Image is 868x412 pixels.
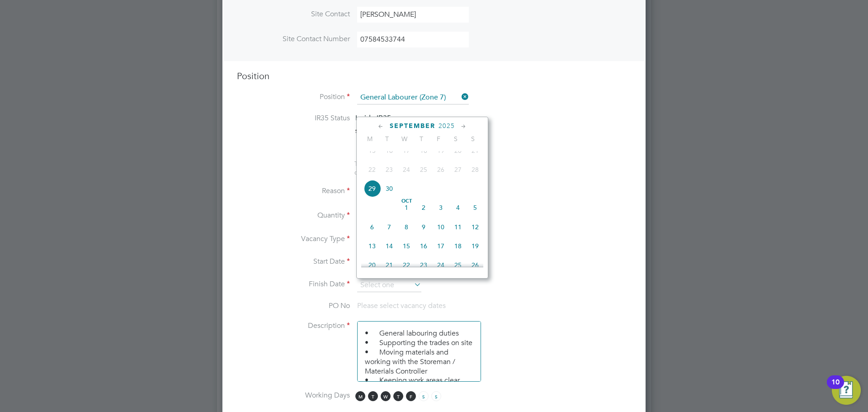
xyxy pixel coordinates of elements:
[398,237,415,255] span: 15
[449,161,467,178] span: 27
[467,199,484,216] span: 5
[381,142,398,159] span: 16
[467,142,484,159] span: 21
[467,218,484,236] span: 12
[237,234,350,244] label: Vacancy Type
[368,391,378,401] span: T
[447,135,464,143] span: S
[415,237,432,255] span: 16
[363,161,381,178] span: 22
[449,256,467,274] span: 25
[237,391,350,400] label: Working Days
[464,135,481,143] span: S
[832,376,861,405] button: Open Resource Center, 10 new notifications
[396,135,413,143] span: W
[381,256,398,274] span: 21
[415,256,432,274] span: 23
[237,70,631,82] h3: Position
[398,142,415,159] span: 17
[398,256,415,274] span: 22
[381,218,398,236] span: 7
[431,391,441,401] span: S
[415,218,432,236] span: 9
[398,199,415,204] span: Oct
[415,199,432,216] span: 2
[432,237,449,255] span: 17
[393,391,403,401] span: T
[237,114,350,123] label: IR35 Status
[415,142,432,159] span: 18
[449,142,467,159] span: 20
[363,180,381,197] span: 29
[413,135,430,143] span: T
[432,161,449,178] span: 26
[398,161,415,178] span: 24
[363,142,381,159] span: 15
[237,301,350,311] label: PO No
[439,122,455,130] span: 2025
[237,34,350,44] label: Site Contact Number
[419,391,429,401] span: S
[237,186,350,196] label: Reason
[363,237,381,255] span: 13
[363,218,381,236] span: 6
[237,211,350,220] label: Quantity
[432,199,449,216] span: 3
[237,321,350,331] label: Description
[355,391,365,401] span: M
[237,257,350,266] label: Start Date
[449,218,467,236] span: 11
[381,161,398,178] span: 23
[467,256,484,274] span: 26
[381,180,398,197] span: 30
[357,279,421,292] input: Select one
[355,114,391,122] span: Inside IR35
[381,237,398,255] span: 14
[398,218,415,236] span: 8
[398,199,415,216] span: 1
[831,382,840,394] div: 10
[237,279,350,289] label: Finish Date
[237,9,350,19] label: Site Contact
[361,135,378,143] span: M
[432,218,449,236] span: 10
[449,237,467,255] span: 18
[390,122,435,130] span: September
[354,160,476,176] span: The status determination for this position can be updated after creating the vacancy
[357,301,446,310] span: Please select vacancy dates
[378,135,396,143] span: T
[432,256,449,274] span: 24
[467,161,484,178] span: 28
[432,142,449,159] span: 19
[467,237,484,255] span: 19
[363,256,381,274] span: 20
[355,128,438,134] strong: Status Determination Statement
[357,91,469,104] input: Search for...
[415,161,432,178] span: 25
[430,135,447,143] span: F
[406,391,416,401] span: F
[449,199,467,216] span: 4
[237,92,350,102] label: Position
[381,391,391,401] span: W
